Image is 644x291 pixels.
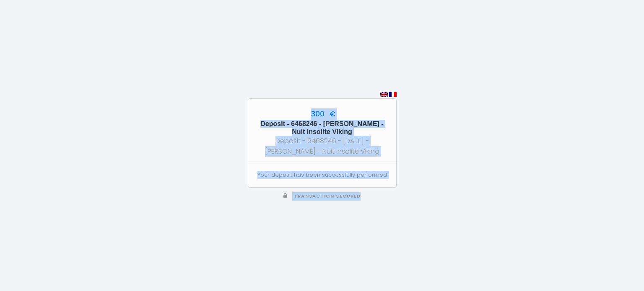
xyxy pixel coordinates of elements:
[389,92,397,97] img: fr.png
[256,120,389,136] h5: Deposit - 6468246 - [PERSON_NAME] - Nuit Insolite Viking
[257,171,387,179] p: Your deposit has been successfully performed
[309,109,335,119] span: 300 €
[256,136,389,157] div: Deposit - 6468246 - [DATE] - [PERSON_NAME] - Nuit Insolite Viking
[294,193,361,199] span: Transaction secured
[380,92,388,97] img: en.png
